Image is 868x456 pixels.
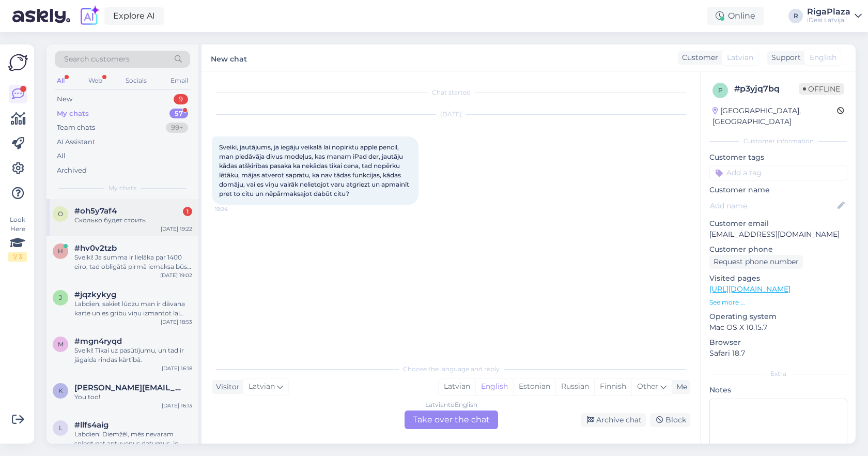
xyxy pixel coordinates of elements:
div: Labdien! Diemžēl, mēs nevaram sniegt pat aptuvenus datumus, jo piegādes nāk nesistemātiski un pie... [74,430,192,448]
div: Sveiki! Tikai uz pasūtījumu, un tad ir jāgaida rindas kārtībā. [74,346,192,364]
div: [GEOGRAPHIC_DATA], [GEOGRAPHIC_DATA] [712,105,837,127]
div: [DATE] 18:53 [161,318,192,326]
div: [DATE] 16:13 [162,402,192,409]
div: Labdien, sakiet lūdzu man ir dāvana karte un es gribu viņu izmantot lai veiktu pasūtījumu interne... [74,299,192,318]
div: 57 [169,109,188,119]
span: o [58,210,63,218]
span: #llfs4aig [74,420,109,430]
div: Finnish [594,379,631,394]
div: You too! [74,392,192,402]
p: Operating system [709,311,847,322]
span: l [59,424,63,432]
div: Latvian [439,379,475,394]
span: k [58,387,63,394]
div: All [55,74,67,87]
div: Estonian [513,379,555,394]
div: Request phone number [709,255,803,269]
div: iDeal Latvija [807,16,850,24]
span: #mgn4ryqd [74,337,122,346]
span: #hv0v2tzb [74,244,117,253]
div: Block [650,413,690,427]
span: h [58,247,63,255]
a: RigaPlazaiDeal Latvija [807,8,862,24]
div: 1 [183,207,192,216]
div: Choose the language and reply [212,364,690,374]
p: Customer email [709,218,847,229]
span: Latvian [727,52,753,63]
div: [DATE] 16:18 [162,364,192,372]
div: Look Here [8,215,27,262]
div: [DATE] 19:02 [160,271,192,279]
span: My chats [109,184,136,193]
p: See more ... [709,298,847,307]
a: Explore AI [104,7,164,25]
span: m [58,340,64,348]
div: RigaPlaza [807,8,850,16]
div: R [788,9,803,23]
a: [URL][DOMAIN_NAME] [709,284,791,294]
span: #oh5y7af4 [74,206,117,216]
div: Take over the chat [405,411,498,429]
p: Browser [709,337,847,348]
div: All [57,151,66,161]
p: Visited pages [709,273,847,284]
div: Latvian to English [425,400,477,409]
div: 1 / 3 [8,252,27,262]
span: Offline [799,83,844,95]
div: Web [86,74,104,87]
div: Visitor [212,382,240,392]
p: Notes [709,385,847,396]
img: Askly Logo [8,53,28,72]
span: Sveiki, jautājums, ja iegāju veikalā lai nopirktu apple pencil, man piedāvāja divus modeļus, kas ... [219,143,411,197]
div: Me [672,382,687,392]
p: [EMAIL_ADDRESS][DOMAIN_NAME] [709,229,847,240]
div: Archived [57,165,87,176]
div: Team chats [57,123,95,133]
div: Email [168,74,190,87]
div: Сколько будет стоить [74,216,192,225]
div: Extra [709,369,847,378]
div: My chats [57,109,89,119]
div: [DATE] 19:22 [161,225,192,233]
div: Archive chat [581,413,646,427]
input: Add name [710,200,835,211]
div: Russian [555,379,594,394]
div: 9 [174,94,188,104]
div: AI Assistant [57,137,95,147]
span: English [810,52,836,63]
div: Socials [123,74,149,87]
div: 99+ [166,123,188,133]
span: Search customers [64,54,130,65]
p: Customer phone [709,244,847,255]
div: [DATE] [212,110,690,119]
p: Safari 18.7 [709,348,847,359]
span: Other [637,382,658,391]
div: Online [707,7,764,25]
p: Customer tags [709,152,847,163]
span: #jqzkykyg [74,290,116,299]
img: explore-ai [79,5,100,27]
div: Sveiki! Ja summa ir lielāka par 1400 eiro, tad obligātā pirmā iemaksa būs 10% . [74,253,192,271]
input: Add a tag [709,165,847,180]
p: Mac OS X 10.15.7 [709,322,847,333]
div: Chat started [212,88,690,97]
span: j [59,294,62,301]
div: English [475,379,513,394]
p: Customer name [709,185,847,195]
span: p [718,86,723,94]
div: New [57,94,72,104]
div: Customer [678,52,718,63]
div: Support [767,52,801,63]
div: # p3yjq7bq [734,83,799,95]
span: karim_adnane@hotmail.com [74,383,182,392]
span: Latvian [249,381,275,392]
span: 19:24 [215,205,254,213]
div: Customer information [709,136,847,146]
label: New chat [211,51,247,65]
